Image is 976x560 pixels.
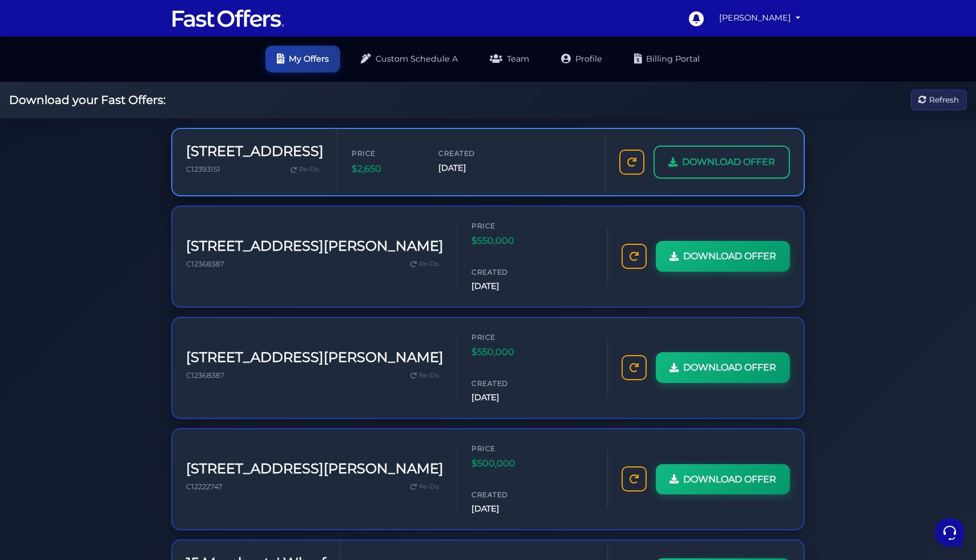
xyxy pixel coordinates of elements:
button: Help [149,366,219,393]
p: Home [34,382,54,393]
button: Messages [79,366,150,393]
span: Created [471,378,540,389]
span: $550,000 [471,233,540,248]
iframe: Customerly Messenger Launcher [933,515,967,550]
h2: Hello [PERSON_NAME] 👋 [9,9,192,46]
a: AuraI apologize for the inconvenience. I will escalate this issue to the support team again and e... [14,122,215,156]
img: dark [18,127,41,150]
a: Custom Schedule A [349,46,469,72]
span: DOWNLOAD OFFER [683,472,776,487]
span: C12368387 [186,260,224,268]
h3: [STREET_ADDRESS][PERSON_NAME] [186,461,443,477]
a: Open Help Center [142,206,210,215]
img: dark [18,83,41,106]
span: Start a Conversation [82,167,160,176]
span: C12393151 [186,165,220,174]
span: Price [352,148,420,159]
a: DOWNLOAD OFFER [654,146,790,179]
a: Billing Portal [623,46,711,72]
a: DOWNLOAD OFFER [656,464,790,495]
h2: Download your Fast Offers: [9,93,166,107]
span: Re-Do [299,164,319,175]
span: Re-Do [419,482,439,492]
span: Price [471,443,540,454]
h3: [STREET_ADDRESS][PERSON_NAME] [186,349,443,366]
p: I apologize for the inconvenience. I will escalate this issue to the support team again and ensur... [48,140,175,151]
h3: [STREET_ADDRESS] [186,143,324,160]
button: Refresh [911,90,967,111]
a: DOWNLOAD OFFER [656,241,790,272]
span: Price [471,220,540,231]
p: You: Support has been notified several times regarding this issue and have yet to reach out. Plea... [48,96,175,107]
span: Created [471,267,540,277]
span: Price [471,332,540,343]
a: AuraYou:Support has been notified several times regarding this issue and have yet to reach out. P... [14,78,215,112]
span: DOWNLOAD OFFER [683,249,776,264]
a: See all [184,64,210,73]
span: $550,000 [471,345,540,360]
span: Find an Answer [18,206,78,215]
p: 5mo ago [182,82,210,92]
span: [DATE] [471,280,540,293]
p: Messages [98,382,131,393]
a: DOWNLOAD OFFER [656,352,790,383]
span: C12222747 [186,482,223,491]
span: [DATE] [471,391,540,404]
span: Aura [48,126,175,138]
span: Aura [48,82,175,94]
a: Re-Do [406,257,443,272]
span: Refresh [929,94,959,106]
span: C12368387 [186,371,224,380]
button: Start a Conversation [18,160,210,183]
button: Home [9,366,79,393]
a: Team [478,46,541,72]
input: Search for an Article... [26,231,187,242]
span: DOWNLOAD OFFER [683,360,776,375]
a: Profile [550,46,614,72]
h3: [STREET_ADDRESS][PERSON_NAME] [186,238,443,255]
p: 5mo ago [182,126,210,136]
a: Re-Do [406,368,443,383]
span: Created [438,148,507,159]
span: Your Conversations [18,64,92,73]
span: Re-Do [419,259,439,269]
span: [DATE] [471,502,540,515]
span: DOWNLOAD OFFER [682,155,775,170]
span: [DATE] [438,162,507,175]
a: Re-Do [406,480,443,494]
span: Created [471,489,540,500]
a: [PERSON_NAME] [715,7,805,29]
a: Re-Do [286,162,324,177]
span: Re-Do [419,370,439,381]
span: $500,000 [471,456,540,471]
p: Help [177,382,192,393]
a: My Offers [265,46,340,72]
span: $2,650 [352,162,420,176]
